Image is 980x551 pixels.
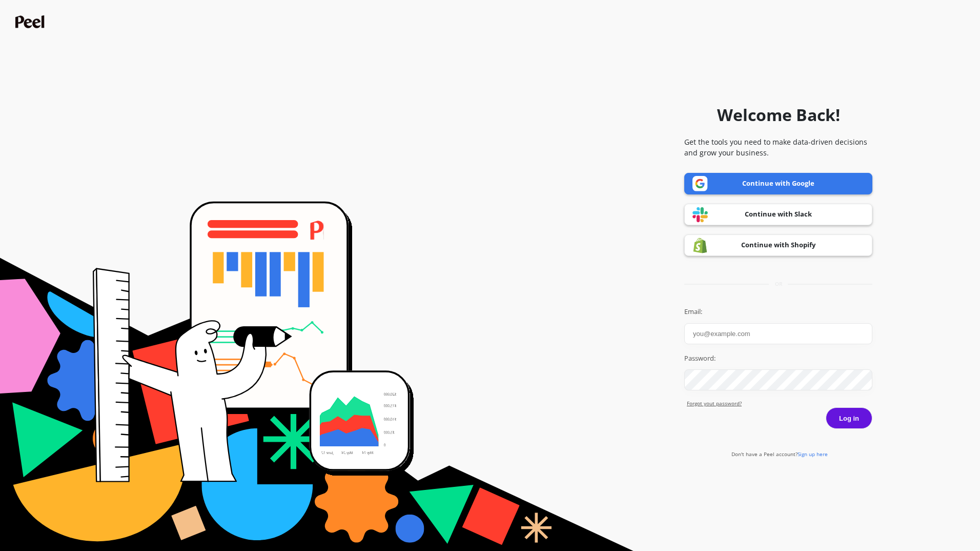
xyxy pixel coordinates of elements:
img: Slack logo [692,207,708,223]
img: Shopify logo [692,238,708,253]
a: Continue with Slack [684,204,872,225]
a: Forgot yout password? [687,400,872,407]
span: Sign up here [798,450,828,458]
input: you@example.com [684,323,872,344]
a: Don't have a Peel account?Sign up here [731,450,828,458]
img: Peel [15,15,47,28]
p: Get the tools you need to make data-driven decisions and grow your business. [684,136,872,158]
a: Continue with Shopify [684,234,872,256]
a: Continue with Google [684,173,872,194]
div: or [684,280,872,288]
button: Log in [826,407,872,429]
label: Password: [684,353,872,364]
h1: Welcome Back! [717,103,840,127]
label: Email: [684,307,872,317]
img: Google logo [692,176,708,191]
